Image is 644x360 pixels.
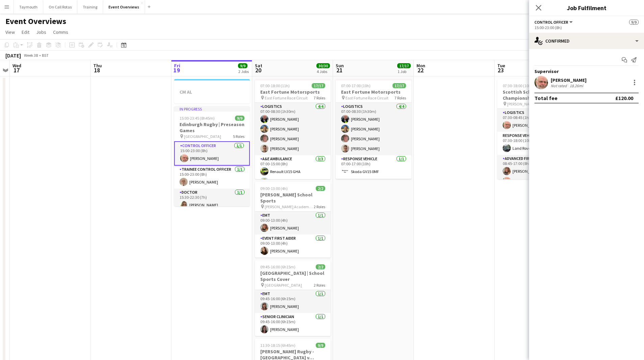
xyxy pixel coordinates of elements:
[336,155,411,178] app-card-role: Response Vehicle1/107:00-17:00 (10h)Skoda GV15 0MF
[336,63,344,69] span: Sun
[174,63,180,69] span: Fri
[255,155,331,198] app-card-role: A&E Ambulance3/307:00-15:00 (8h)Renault LV15 GHAFIAT DX64 AOA
[36,29,46,35] span: Jobs
[13,63,21,69] span: Wed
[392,83,406,88] span: 17/17
[174,166,250,189] app-card-role: Trainee Control Officer1/115:00-23:00 (8h)[PERSON_NAME]
[497,63,505,69] span: Tue
[397,63,411,68] span: 17/17
[534,25,639,30] div: 15:00-23:00 (8h)
[529,68,644,74] div: Supervisor
[5,52,21,59] div: [DATE]
[317,69,330,74] div: 4 Jobs
[316,186,325,191] span: 2/2
[395,95,406,100] span: 7 Roles
[255,212,331,235] app-card-role: EMT1/109:00-13:00 (4h)[PERSON_NAME]
[496,66,505,74] span: 23
[534,20,574,25] button: Control Officer
[180,116,215,121] span: 15:00-23:45 (8h45m)
[255,192,331,204] h3: [PERSON_NAME] School Sports
[174,106,250,206] app-job-card: In progress15:00-23:45 (8h45m)9/9Edinburgh Rugby | Preseason Games [GEOGRAPHIC_DATA]5 RolesContro...
[33,28,49,37] a: Jobs
[529,33,644,49] div: Confirmed
[255,235,331,258] app-card-role: Event First Aider1/109:00-13:00 (4h)[PERSON_NAME]
[336,103,411,155] app-card-role: Logistics4/407:00-08:30 (1h30m)[PERSON_NAME][PERSON_NAME][PERSON_NAME][PERSON_NAME]
[260,343,295,348] span: 11:30-18:15 (6h45m)
[22,29,29,35] span: Edit
[529,3,644,12] h3: Job Fulfilment
[415,66,425,74] span: 22
[260,264,295,269] span: 09:45-16:00 (6h15m)
[103,0,145,14] button: Event Overviews
[416,63,425,69] span: Mon
[265,204,314,209] span: [PERSON_NAME] Academy Playing Fields
[174,141,250,166] app-card-role: Control Officer1/115:00-23:00 (8h)[PERSON_NAME]
[11,66,21,74] span: 17
[42,53,49,58] div: BST
[497,89,573,101] h3: Scottish Schools MTB Championships
[497,79,573,179] app-job-card: 07:30-18:00 (10h30m)9/9Scottish Schools MTB Championships [PERSON_NAME] [PERSON_NAME]7 RolesLogis...
[77,0,103,14] button: Training
[255,260,331,336] app-job-card: 09:45-16:00 (6h15m)2/2[GEOGRAPHIC_DATA] | School Sports Cover [GEOGRAPHIC_DATA]2 RolesEMT1/109:45...
[503,83,540,88] span: 07:30-18:00 (10h30m)
[238,63,247,68] span: 9/9
[238,69,249,74] div: 2 Jobs
[43,0,77,14] button: On Call Rotas
[398,69,410,74] div: 1 Job
[255,270,331,282] h3: [GEOGRAPHIC_DATA] | School Sports Cover
[255,89,331,95] h3: East Fortune Motorsports
[497,109,573,132] app-card-role: Logistics1/107:30-08:45 (1h15m)[PERSON_NAME]
[314,283,325,288] span: 2 Roles
[497,155,573,197] app-card-role: Advanced First Aider3/308:45-17:00 (8h15m)[PERSON_NAME][PERSON_NAME]
[316,63,330,68] span: 30/30
[265,283,302,288] span: [GEOGRAPHIC_DATA]
[3,28,18,37] a: View
[255,313,331,336] app-card-role: Senior Clinician1/109:45-16:00 (6h15m)[PERSON_NAME]
[173,66,180,74] span: 19
[22,53,39,58] span: Week 38
[568,83,585,88] div: 18.26mi
[255,79,331,179] app-job-card: 07:00-18:00 (11h)17/17East Fortune Motorsports East Fortune Race Circuit7 RolesLogistics4/407:00-...
[19,28,32,37] a: Edit
[341,83,371,88] span: 07:00-17:00 (10h)
[507,101,556,106] span: [PERSON_NAME] [PERSON_NAME]
[615,95,633,101] div: £120.00
[260,83,290,88] span: 07:00-18:00 (11h)
[5,29,15,35] span: View
[53,29,68,35] span: Comms
[235,116,244,121] span: 9/9
[5,16,66,26] h1: Event Overviews
[345,95,388,100] span: East Fortune Race Circuit
[335,66,344,74] span: 21
[174,89,250,95] h3: CM AL
[174,189,250,212] app-card-role: Doctor1/115:30-22:30 (7h)[PERSON_NAME]
[92,66,102,74] span: 18
[255,290,331,313] app-card-role: EMT1/109:45-16:00 (6h15m)[PERSON_NAME]
[497,132,573,155] app-card-role: Response Vehicle1/107:30-18:00 (10h30m)Land Rover PX59 7JU
[255,63,262,69] span: Sat
[260,186,288,191] span: 09:00-13:00 (4h)
[174,79,250,103] app-job-card: CM AL
[314,204,325,209] span: 2 Roles
[255,182,331,258] app-job-card: 09:00-13:00 (4h)2/2[PERSON_NAME] School Sports [PERSON_NAME] Academy Playing Fields2 RolesEMT1/10...
[534,20,568,25] span: Control Officer
[336,79,411,179] app-job-card: 07:00-17:00 (10h)17/17East Fortune Motorsports East Fortune Race Circuit7 RolesLogistics4/407:00-...
[336,89,411,95] h3: East Fortune Motorsports
[314,95,325,100] span: 7 Roles
[316,264,325,269] span: 2/2
[174,106,250,112] div: In progress
[14,0,43,14] button: Taymouth
[93,63,102,69] span: Thu
[174,121,250,134] h3: Edinburgh Rugby | Preseason Games
[551,77,587,83] div: [PERSON_NAME]
[255,103,331,155] app-card-role: Logistics4/407:00-08:30 (1h30m)[PERSON_NAME][PERSON_NAME][PERSON_NAME][PERSON_NAME]
[534,95,557,101] div: Total fee
[265,95,308,100] span: East Fortune Race Circuit
[184,134,221,139] span: [GEOGRAPHIC_DATA]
